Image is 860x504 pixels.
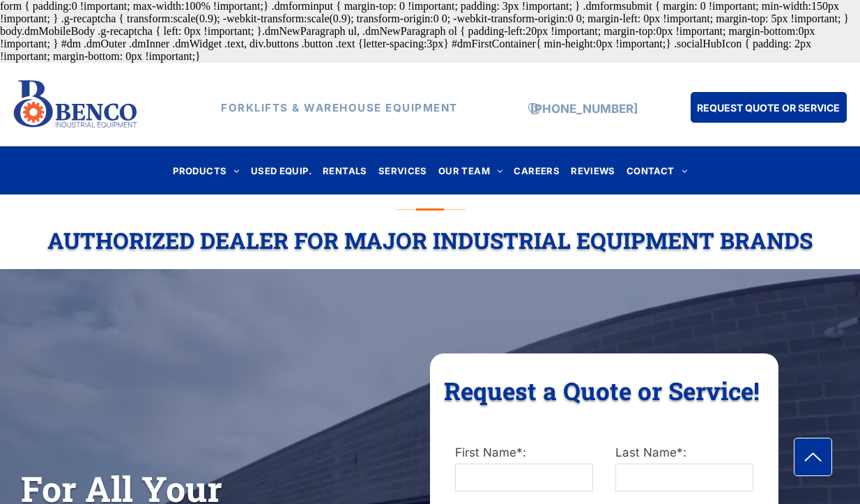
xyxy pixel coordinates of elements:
[47,225,813,255] span: Authorized Dealer For Major Industrial Equipment Brands
[691,92,847,123] a: REQUEST QUOTE OR SERVICE
[615,444,753,462] label: Last Name*:
[221,101,458,114] strong: FORKLIFTS & WAREHOUSE EQUIPMENT
[317,161,373,180] a: RENTALS
[444,374,760,406] span: Request a Quote or Service!
[373,161,433,180] a: SERVICES
[621,161,693,180] a: CONTACT
[167,161,245,180] a: PRODUCTS
[508,161,565,180] a: CAREERS
[697,95,840,121] span: REQUEST QUOTE OR SERVICE
[433,161,509,180] a: OUR TEAM
[565,161,621,180] a: REVIEWS
[455,444,593,462] label: First Name*:
[245,161,317,180] a: USED EQUIP.
[530,102,638,116] a: [PHONE_NUMBER]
